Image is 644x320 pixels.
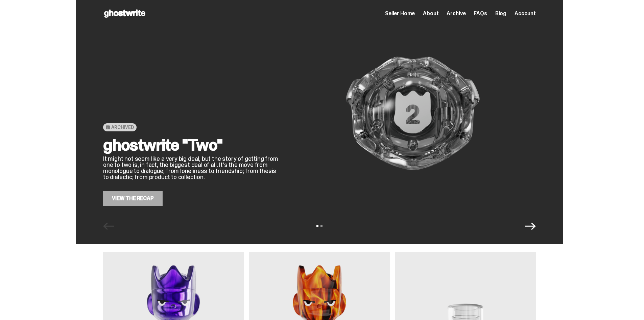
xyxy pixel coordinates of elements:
button: Next [525,221,536,232]
button: View slide 1 [316,225,318,227]
a: About [423,11,438,16]
a: Archive [447,11,466,16]
a: Seller Home [385,11,415,16]
span: Archived [111,125,134,130]
h2: ghostwrite "Two" [103,137,279,153]
p: It might not seem like a very big deal, but the story of getting from one to two is, in fact, the... [103,156,279,180]
a: Account [515,11,536,16]
a: Blog [495,11,506,16]
a: View the Recap [103,191,163,206]
a: FAQs [474,11,487,16]
img: ghostwrite "Two" [290,21,536,206]
button: View slide 2 [320,225,323,227]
